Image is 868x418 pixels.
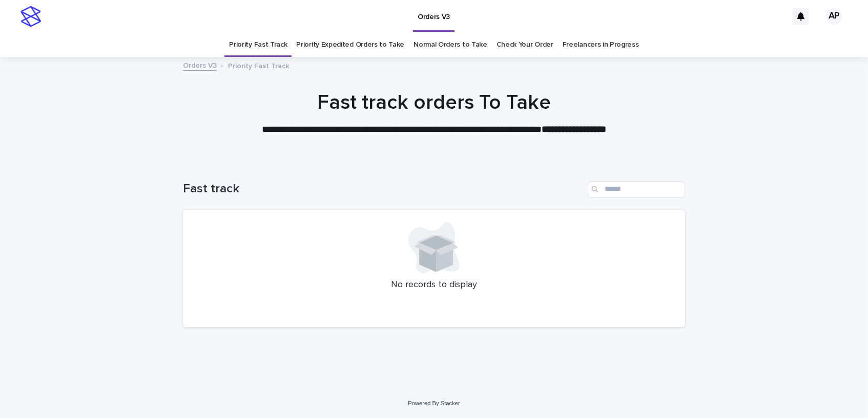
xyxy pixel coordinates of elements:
p: No records to display [195,280,673,291]
h1: Fast track orders To Take [183,90,685,115]
a: Normal Orders to Take [414,33,487,57]
img: stacker-logo-s-only.png [20,6,41,27]
p: Priority Fast Track [228,59,289,71]
a: Freelancers in Progress [563,33,639,57]
a: Powered By Stacker [408,400,460,406]
div: AP [826,8,842,25]
a: Priority Fast Track [229,33,287,57]
input: Search [588,181,685,197]
h1: Fast track [183,182,584,196]
a: Orders V3 [183,59,217,71]
a: Priority Expedited Orders to Take [296,33,404,57]
a: Check Your Order [497,33,553,57]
